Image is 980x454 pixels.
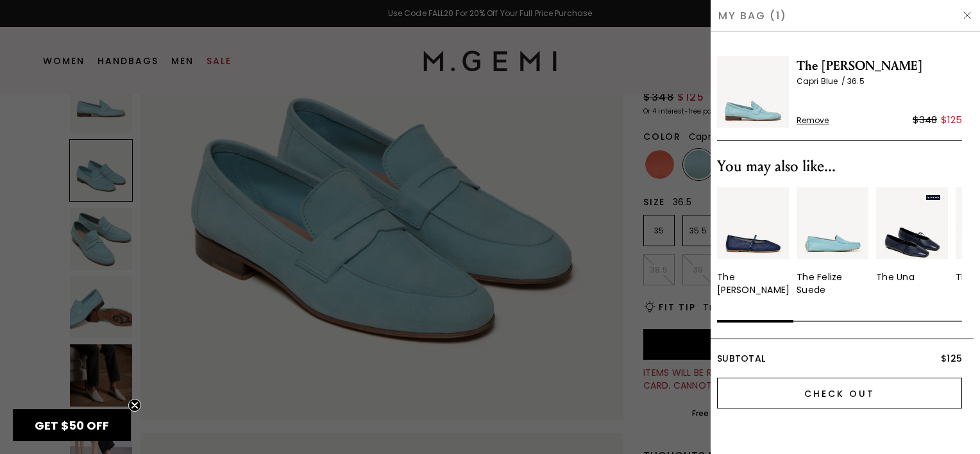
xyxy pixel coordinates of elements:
[797,56,962,76] span: The [PERSON_NAME]
[717,187,789,259] img: 7318503784507_01_Main_New_TheAmabile_Navy_Mesh_290x387_crop_center.jpg
[913,112,937,128] div: $348
[797,271,868,296] div: The Felize Suede
[797,187,868,296] a: The Felize Suede
[717,56,789,128] img: The Sacca Donna
[797,76,847,87] span: Capri Blue
[926,195,940,200] img: The One tag
[962,10,972,21] img: Hide Drawer
[876,187,948,259] img: 7300623138875_02_Hover_New_TheUna_Navy_Nappa_0ca7a4ba-db34-4bc6-b28a-96b4af954a54_290x387_crop_ce...
[13,409,131,441] div: GET $50 OFFClose teaser
[797,115,829,126] span: Remove
[847,76,864,87] span: 36.5
[717,156,962,177] div: You may also like...
[717,378,962,408] input: Check Out
[128,399,141,412] button: Close teaser
[717,352,765,365] span: Subtotal
[717,187,789,296] a: The [PERSON_NAME]
[876,271,915,283] div: The Una
[35,417,109,433] span: GET $50 OFF
[717,271,790,296] div: The [PERSON_NAME]
[876,187,948,283] a: The One tagThe Una
[797,187,868,259] img: 7312143089723_01_Main_New_TheFelize_CapriBlue_Suede_290x387_crop_center.jpg
[941,352,962,365] span: $125
[941,112,962,128] div: $125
